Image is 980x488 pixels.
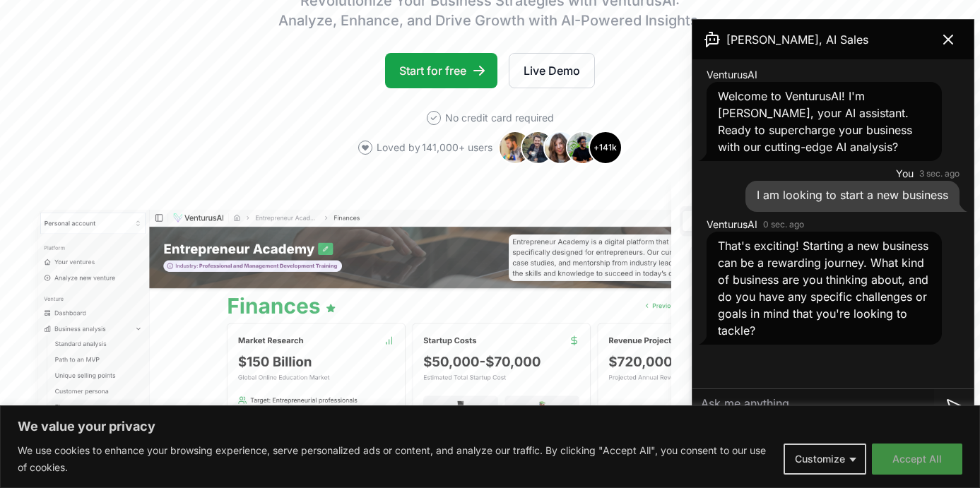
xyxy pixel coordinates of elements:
span: I am looking to start a new business [757,188,948,202]
img: Avatar 3 [543,131,577,165]
span: VenturusAI [707,68,757,82]
span: Welcome to VenturusAI! I'm [PERSON_NAME], your AI assistant. Ready to supercharge your business w... [718,89,912,154]
time: 3 sec. ago [919,168,960,179]
img: Avatar 2 [521,131,555,165]
span: That's exciting! Starting a new business can be a rewarding journey. What kind of business are yo... [718,239,928,338]
a: Start for free [385,53,497,88]
span: VenturusAI [707,218,757,232]
img: Avatar 4 [566,131,600,165]
a: Live Demo [509,53,595,88]
p: We value your privacy [18,418,962,435]
button: Customize [784,444,866,475]
img: Avatar 1 [498,131,532,165]
span: [PERSON_NAME], AI Sales [726,31,868,48]
span: You [896,167,914,181]
time: 0 sec. ago [763,219,804,230]
p: We use cookies to enhance your browsing experience, serve personalized ads or content, and analyz... [18,442,773,476]
button: Accept All [872,444,962,475]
